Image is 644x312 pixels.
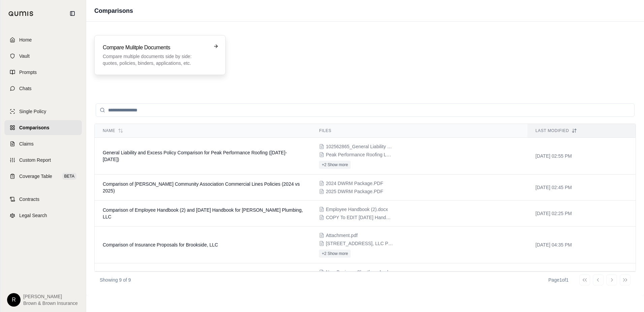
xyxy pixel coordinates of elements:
[103,44,208,52] h3: Compare Mulitple Documents
[527,227,636,263] td: [DATE] 04:35 PM
[536,128,627,133] div: Last modified
[326,143,393,150] span: 102562865_General Liability USPCL0191824 (1).pdf
[100,277,131,283] p: Showing 9 of 9
[19,85,32,92] span: Chats
[4,120,82,135] a: Comparisons
[62,173,76,180] span: BETA
[103,242,218,248] span: Comparison of Insurance Proposals for Brookside, LLC
[19,173,52,180] span: Coverage Table
[4,208,82,223] a: Legal Search
[527,138,636,175] td: [DATE] 02:55 PM
[4,81,82,96] a: Chats
[19,69,37,76] span: Prompts
[19,196,39,203] span: Contracts
[326,269,393,276] span: New Business Shortform Application.pdf
[23,293,78,300] span: [PERSON_NAME]
[19,124,49,131] span: Comparisons
[103,53,208,67] p: Compare multiple documents side by side: quotes, policies, binders, applications, etc.
[103,207,303,219] span: Comparison of Employee Handbook (2) and January 2025 Handbook for Simpson Plumbing, LLC
[8,11,34,16] img: Qumis Logo
[326,214,393,221] span: COPY To EDIT January 2025 Handbook.docx
[319,250,351,258] button: +2 Show more
[548,277,569,283] div: Page 1 of 1
[311,124,527,138] th: Files
[103,181,300,193] span: Comparison of Del Webb Community Association Commercial Lines Policies (2024 vs 2025)
[527,201,636,227] td: [DATE] 02:25 PM
[4,104,82,119] a: Single Policy
[19,108,46,115] span: Single Policy
[19,36,32,43] span: Home
[319,161,351,169] button: +2 Show more
[103,150,287,162] span: General Liability and Excess Policy Comparison for Peak Performance Roofing (2024-2026)
[527,263,636,300] td: [DATE] 05:38 PM
[4,153,82,167] a: Custom Report
[4,192,82,207] a: Contracts
[326,180,383,187] span: 2024 DWRM Package.PDF
[19,157,51,163] span: Custom Report
[103,128,303,133] div: Name
[94,6,133,16] h1: Comparisons
[4,65,82,80] a: Prompts
[4,32,82,47] a: Home
[326,151,393,158] span: Peak Performance Roofing LLC - Quote.pdf
[23,300,78,307] span: Brown & Brown Insurance
[67,8,78,19] button: Collapse sidebar
[19,212,47,219] span: Legal Search
[7,293,21,307] div: R
[4,49,82,63] a: Vault
[4,136,82,151] a: Claims
[19,53,30,59] span: Vault
[4,169,82,184] a: Coverage TableBETA
[19,140,34,147] span: Claims
[326,206,388,213] span: Employee Handbook (2).docx
[326,232,357,239] span: Attachment.pdf
[527,175,636,201] td: [DATE] 02:45 PM
[326,188,383,195] span: 2025 DWRM Package.PDF
[326,240,393,247] span: 25-26 Brookside Drive, LLC Proposal.pdf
